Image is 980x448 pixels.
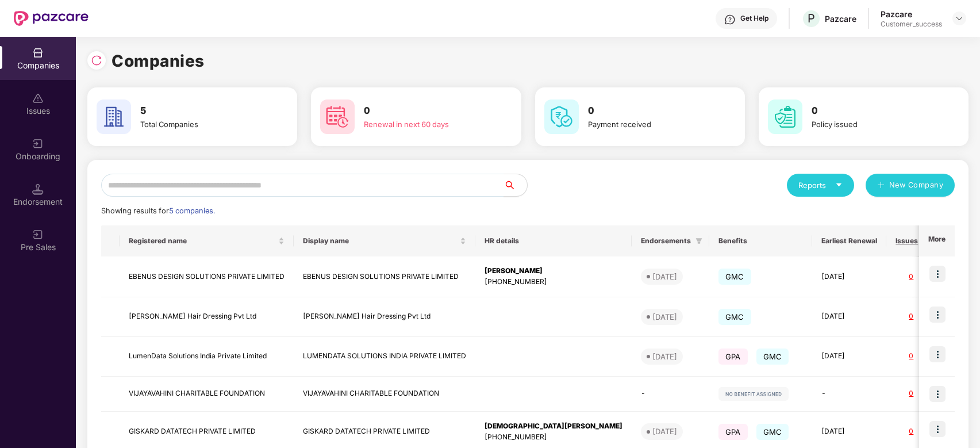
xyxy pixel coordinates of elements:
td: - [812,377,886,412]
td: [DATE] [812,337,886,377]
th: HR details [475,225,632,256]
td: LUMENDATA SOLUTIONS INDIA PRIVATE LIMITED [294,337,475,377]
td: EBENUS DESIGN SOLUTIONS PRIVATE LIMITED [120,256,294,297]
img: svg+xml;base64,PHN2ZyB3aWR0aD0iMjAiIGhlaWdodD0iMjAiIHZpZXdCb3g9IjAgMCAyMCAyMCIgZmlsbD0ibm9uZSIgeG... [32,229,44,240]
div: Pazcare [881,9,942,20]
div: Get Help [740,14,768,23]
td: [DATE] [812,297,886,337]
div: Policy issued [812,118,936,130]
div: Payment received [588,118,713,130]
span: Issues [896,236,918,246]
span: plus [877,181,885,190]
div: [DATE] [652,351,677,362]
button: plusNew Company [866,174,955,197]
img: New Pazcare Logo [14,11,89,26]
td: LumenData Solutions India Private Limited [120,337,294,377]
span: GMC [718,309,751,325]
th: More [919,225,955,256]
img: svg+xml;base64,PHN2ZyB4bWxucz0iaHR0cDovL3d3dy53My5vcmcvMjAwMC9zdmciIHdpZHRoPSI2MCIgaGVpZ2h0PSI2MC... [320,99,355,134]
div: [DEMOGRAPHIC_DATA][PERSON_NAME] [485,421,622,432]
span: filter [693,234,705,248]
th: Issues [886,225,936,256]
td: - [632,377,709,412]
td: [DATE] [812,256,886,297]
h3: 0 [588,104,713,118]
button: search [504,174,528,197]
img: svg+xml;base64,PHN2ZyB4bWxucz0iaHR0cDovL3d3dy53My5vcmcvMjAwMC9zdmciIHdpZHRoPSI2MCIgaGVpZ2h0PSI2MC... [768,99,802,134]
div: 0 [896,311,927,322]
div: 0 [896,426,927,437]
img: svg+xml;base64,PHN2ZyB4bWxucz0iaHR0cDovL3d3dy53My5vcmcvMjAwMC9zdmciIHdpZHRoPSI2MCIgaGVpZ2h0PSI2MC... [544,99,579,134]
div: Total Companies [140,118,265,130]
h3: 0 [812,104,936,118]
td: [PERSON_NAME] Hair Dressing Pvt Ltd [120,297,294,337]
td: VIJAYAVAHINI CHARITABLE FOUNDATION [120,377,294,412]
div: 0 [896,388,927,399]
span: Display name [303,236,458,246]
img: icon [929,307,946,323]
span: GPA [718,424,748,440]
span: search [504,181,527,190]
span: caret-down [835,181,843,189]
h3: 5 [140,104,265,118]
span: GPA [718,349,748,365]
img: icon [929,346,946,362]
span: Endorsements [641,236,691,246]
img: svg+xml;base64,PHN2ZyB3aWR0aD0iMjAiIGhlaWdodD0iMjAiIHZpZXdCb3g9IjAgMCAyMCAyMCIgZmlsbD0ibm9uZSIgeG... [32,138,44,150]
td: VIJAYAVAHINI CHARITABLE FOUNDATION [294,377,475,412]
div: 0 [896,351,927,362]
div: [DATE] [652,311,677,323]
div: Pazcare [825,13,856,24]
span: GMC [718,269,751,285]
img: icon [929,386,946,402]
img: svg+xml;base64,PHN2ZyB4bWxucz0iaHR0cDovL3d3dy53My5vcmcvMjAwMC9zdmciIHdpZHRoPSI2MCIgaGVpZ2h0PSI2MC... [97,99,131,134]
th: Display name [294,225,475,256]
span: filter [695,238,702,244]
span: New Company [889,179,944,191]
span: GMC [756,349,789,365]
div: [PERSON_NAME] [485,266,622,277]
img: svg+xml;base64,PHN2ZyBpZD0iSGVscC0zMngzMiIgeG1sbnM9Imh0dHA6Ly93d3cudzMub3JnLzIwMDAvc3ZnIiB3aWR0aD... [724,14,736,25]
span: 5 companies. [169,206,215,215]
div: [PHONE_NUMBER] [485,432,622,443]
div: [PHONE_NUMBER] [485,277,622,288]
img: svg+xml;base64,PHN2ZyB3aWR0aD0iMTQuNSIgaGVpZ2h0PSIxNC41IiB2aWV3Qm94PSIwIDAgMTYgMTYiIGZpbGw9Im5vbm... [32,183,44,195]
h3: 0 [364,104,489,118]
th: Earliest Renewal [812,225,886,256]
img: svg+xml;base64,PHN2ZyBpZD0iSXNzdWVzX2Rpc2FibGVkIiB4bWxucz0iaHR0cDovL3d3dy53My5vcmcvMjAwMC9zdmciIH... [32,93,44,104]
img: svg+xml;base64,PHN2ZyBpZD0iUmVsb2FkLTMyeDMyIiB4bWxucz0iaHR0cDovL3d3dy53My5vcmcvMjAwMC9zdmciIHdpZH... [91,55,102,66]
span: Showing results for [101,206,215,215]
img: svg+xml;base64,PHN2ZyB4bWxucz0iaHR0cDovL3d3dy53My5vcmcvMjAwMC9zdmciIHdpZHRoPSIxMjIiIGhlaWdodD0iMj... [718,387,789,401]
div: Customer_success [881,20,942,29]
div: [DATE] [652,426,677,437]
td: [PERSON_NAME] Hair Dressing Pvt Ltd [294,297,475,337]
h1: Companies [112,48,205,74]
div: Reports [798,179,843,191]
div: 0 [896,271,927,282]
div: Renewal in next 60 days [364,118,489,130]
span: Registered name [129,236,276,246]
td: EBENUS DESIGN SOLUTIONS PRIVATE LIMITED [294,256,475,297]
img: icon [929,421,946,437]
img: icon [929,266,946,282]
img: svg+xml;base64,PHN2ZyBpZD0iQ29tcGFuaWVzIiB4bWxucz0iaHR0cDovL3d3dy53My5vcmcvMjAwMC9zdmciIHdpZHRoPS... [32,47,44,59]
div: [DATE] [652,271,677,282]
span: GMC [756,424,789,440]
img: svg+xml;base64,PHN2ZyBpZD0iRHJvcGRvd24tMzJ4MzIiIHhtbG5zPSJodHRwOi8vd3d3LnczLm9yZy8yMDAwL3N2ZyIgd2... [955,14,964,23]
th: Benefits [709,225,812,256]
span: P [808,12,815,25]
th: Registered name [120,225,294,256]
